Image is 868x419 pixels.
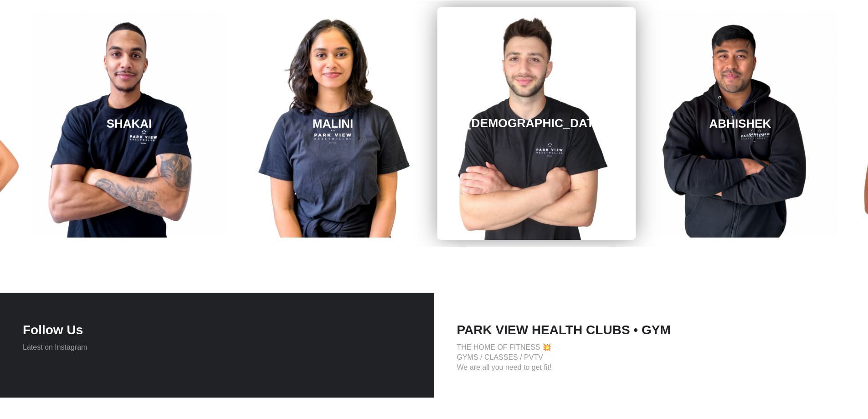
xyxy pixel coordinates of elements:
h3: [DEMOGRAPHIC_DATA] [467,116,606,131]
h3: SHAKAI [107,117,152,131]
a: [DEMOGRAPHIC_DATA] [437,7,636,240]
h3: ABHISHEK [709,117,771,131]
h4: PARK VIEW HEALTH CLUBS • GYM [457,322,846,338]
a: JOIN ANY GYM & GET 100% FREE ACCESS TO PVTV -JOIN NOW [1,270,867,291]
b: JOIN NOW [510,277,547,285]
p: THE HOME OF FITNESS 💥 GYMS / CLASSES / PVTV We are all you need to get fit! [457,342,846,372]
a: ABHISHEK [643,10,837,238]
p: Latest on Instagram [23,342,411,352]
a: MALINI [236,10,430,238]
h3: MALINI [313,117,354,131]
h4: Follow Us [23,322,411,338]
p: JOIN ANY GYM & GET 100% FREE ACCESS TO PVTV - [1,270,867,291]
